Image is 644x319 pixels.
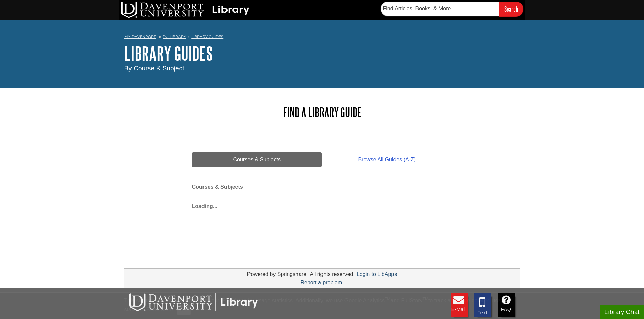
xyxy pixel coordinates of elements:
div: This site uses cookies and records your IP address for usage statistics. Additionally, we use Goo... [124,297,520,315]
h1: Library Guides [124,43,520,63]
form: Searches DU Library's articles, books, and more [381,2,523,16]
input: Find Articles, Books, & More... [381,2,499,16]
a: Login to LibApps [357,271,397,277]
a: Library Guides [191,34,223,39]
h2: Find a Library Guide [192,105,452,119]
h2: Courses & Subjects [192,184,452,192]
img: DU Library [121,2,249,18]
a: Read More [146,307,173,312]
a: My Davenport [124,34,156,40]
a: Courses & Subjects [192,152,322,167]
a: Browse All Guides (A-Z) [322,152,452,167]
div: Loading... [192,199,452,210]
div: All rights reserved. [309,271,356,277]
nav: breadcrumb [124,32,520,43]
sup: TM [423,297,428,301]
button: Library Chat [600,305,644,319]
div: Powered by Springshare. [246,271,309,277]
div: By Course & Subject [124,63,520,73]
a: Report a problem. [300,280,343,285]
sup: TM [385,297,390,301]
button: Close [177,305,190,315]
input: Search [499,2,523,16]
a: DU Library [163,34,186,39]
